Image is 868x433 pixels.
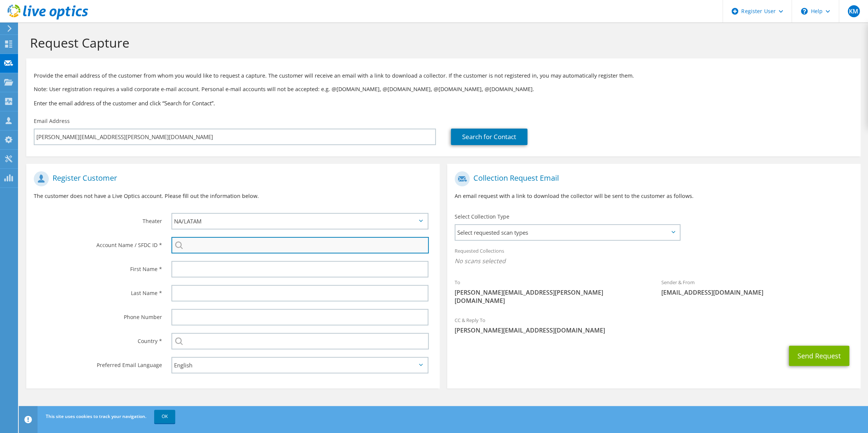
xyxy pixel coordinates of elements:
[34,117,70,125] label: Email Address
[34,261,162,273] label: First Name *
[661,288,853,297] span: [EMAIL_ADDRESS][DOMAIN_NAME]
[34,237,162,249] label: Account Name / SFDC ID *
[34,213,162,225] label: Theater
[34,85,853,93] p: Note: User registration requires a valid corporate e-mail account. Personal e-mail accounts will ...
[34,72,853,80] p: Provide the email address of the customer from whom you would like to request a capture. The cust...
[34,285,162,297] label: Last Name *
[801,8,808,15] svg: \n
[455,326,853,334] span: [PERSON_NAME][EMAIL_ADDRESS][DOMAIN_NAME]
[455,288,646,305] span: [PERSON_NAME][EMAIL_ADDRESS][PERSON_NAME][DOMAIN_NAME]
[447,312,860,338] div: CC & Reply To
[34,171,428,186] h1: Register Customer
[34,192,432,200] p: The customer does not have a Live Optics account. Please fill out the information below.
[46,413,146,420] span: This site uses cookies to track your navigation.
[848,5,860,17] span: KM
[34,357,162,369] label: Preferred Email Language
[447,274,654,309] div: To
[455,171,849,186] h1: Collection Request Email
[455,225,679,240] span: Select requested scan types
[447,243,860,271] div: Requested Collections
[30,35,853,51] h1: Request Capture
[34,309,162,321] label: Phone Number
[455,257,853,265] span: No scans selected
[154,410,175,423] a: OK
[654,274,860,300] div: Sender & From
[34,99,853,107] h3: Enter the email address of the customer and click “Search for Contact”.
[455,213,509,220] label: Select Collection Type
[789,346,849,366] button: Send Request
[34,333,162,345] label: Country *
[455,192,853,200] p: An email request with a link to download the collector will be sent to the customer as follows.
[451,129,527,145] a: Search for Contact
